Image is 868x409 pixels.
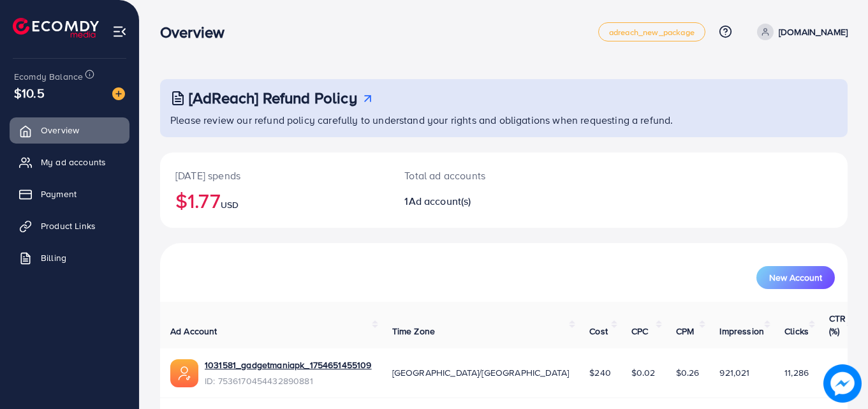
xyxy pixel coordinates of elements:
a: Billing [10,245,129,271]
span: Product Links [41,219,96,232]
span: Overview [41,124,79,137]
span: Ad Account [170,325,217,338]
span: Clicks [784,325,809,338]
span: [GEOGRAPHIC_DATA]/[GEOGRAPHIC_DATA] [392,366,570,379]
a: [DOMAIN_NAME] [752,24,848,40]
a: Overview [10,117,129,143]
span: $0.26 [676,366,700,379]
span: Ecomdy Balance [14,70,83,83]
span: Billing [41,251,66,264]
a: adreach_new_package [598,22,705,41]
span: CPC [631,325,648,338]
h3: [AdReach] Refund Policy [189,89,357,107]
span: Ad account(s) [409,194,471,208]
button: New Account [756,266,835,289]
p: [DATE] spends [175,168,374,183]
img: image [112,87,125,100]
img: image [824,365,862,403]
img: menu [112,24,127,39]
a: 1031581_gadgetmaniapk_1754651455109 [205,359,372,371]
a: Product Links [10,213,129,239]
span: Cost [589,325,608,338]
a: My ad accounts [10,149,129,175]
h3: Overview [160,23,235,41]
img: logo [13,18,99,38]
span: Time Zone [392,325,435,338]
span: CTR (%) [829,312,846,338]
span: USD [221,198,239,211]
span: New Account [769,273,822,282]
span: 11,286 [784,366,809,379]
img: ic-ads-acc.e4c84228.svg [170,359,198,387]
span: ID: 7536170454432890881 [205,375,372,387]
a: Payment [10,181,129,207]
span: CPM [676,325,694,338]
span: adreach_new_package [609,28,695,36]
h2: 1 [404,195,546,207]
span: $240 [589,366,611,379]
h2: $1.77 [175,188,374,212]
p: [DOMAIN_NAME] [779,24,848,40]
span: My ad accounts [41,156,106,168]
p: Total ad accounts [404,168,546,183]
span: 921,021 [719,366,749,379]
p: Please review our refund policy carefully to understand your rights and obligations when requesti... [170,112,840,128]
span: $10.5 [14,84,45,102]
span: $0.02 [631,366,656,379]
span: Payment [41,188,77,200]
span: Impression [719,325,764,338]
